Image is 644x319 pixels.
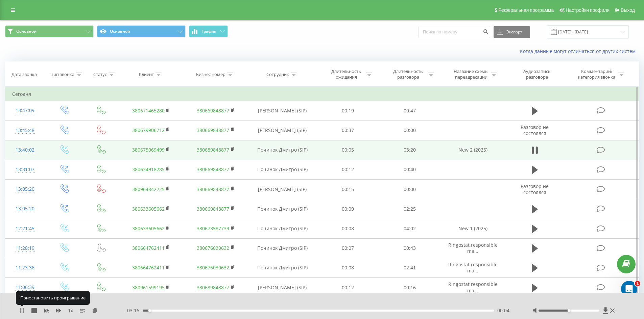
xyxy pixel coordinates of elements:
[5,87,639,101] td: Сегодня
[494,26,530,38] button: Экспорт
[12,202,38,215] div: 13:05:20
[635,281,640,286] span: 1
[379,180,441,199] td: 00:00
[189,25,228,37] button: График
[379,121,441,140] td: 00:00
[12,261,38,274] div: 11:23:36
[197,245,229,251] a: 380676030632
[379,258,441,277] td: 02:41
[515,69,559,80] div: Аудиозапись разговора
[379,199,441,219] td: 02:25
[132,245,165,251] a: 380664762411
[132,264,165,271] a: 380664762411
[498,7,554,13] span: Реферальная программа
[197,225,229,232] a: 380673587739
[248,258,317,277] td: Починок Дмитро (SIP)
[390,69,426,80] div: Длительность разговора
[379,160,441,179] td: 00:40
[12,143,38,157] div: 13:40:02
[12,222,38,235] div: 12:21:45
[132,284,165,291] a: 380961599195
[132,107,165,114] a: 380671465280
[448,281,498,293] span: Ringostat responsible ma...
[621,7,635,13] span: Выход
[317,160,379,179] td: 00:12
[317,180,379,199] td: 00:15
[317,101,379,121] td: 00:19
[317,219,379,238] td: 00:08
[248,278,317,297] td: [PERSON_NAME] (SIP)
[248,160,317,179] td: Починок Дмитро (SIP)
[317,258,379,277] td: 00:08
[248,121,317,140] td: [PERSON_NAME] (SIP)
[12,163,38,176] div: 13:31:07
[317,121,379,140] td: 00:37
[448,261,498,274] span: Ringostat responsible ma...
[196,72,225,77] div: Бизнес номер
[520,48,639,54] a: Когда данные могут отличаться от других систем
[448,242,498,254] span: Ringostat responsible ma...
[16,291,90,304] div: Приостановить проигрывание
[132,225,165,232] a: 380633605662
[577,69,617,80] div: Комментарий/категория звонка
[248,238,317,258] td: Починок Дмитро (SIP)
[453,69,489,80] div: Название схемы переадресации
[197,206,229,212] a: 380669848877
[12,281,38,294] div: 11:06:39
[132,206,165,212] a: 380633605662
[266,72,289,77] div: Сотрудник
[197,107,229,114] a: 380669848877
[248,219,317,238] td: Починок Дмитро (SIP)
[93,72,107,77] div: Статус
[11,72,37,77] div: Дата звонка
[197,264,229,271] a: 380676030632
[132,186,165,192] a: 380964842225
[379,140,441,160] td: 03:20
[12,124,38,137] div: 13:45:48
[97,25,186,37] button: Основной
[197,127,229,133] a: 380669848877
[139,72,154,77] div: Клиент
[16,29,37,34] span: Основной
[248,101,317,121] td: [PERSON_NAME] (SIP)
[248,180,317,199] td: [PERSON_NAME] (SIP)
[132,166,165,172] a: 380634918285
[317,278,379,297] td: 00:12
[379,219,441,238] td: 04:02
[379,278,441,297] td: 00:16
[12,183,38,196] div: 13:05:20
[328,69,364,80] div: Длительность ожидания
[51,72,74,77] div: Тип звонка
[68,307,73,314] span: 1 x
[379,238,441,258] td: 00:43
[201,29,216,34] span: График
[248,140,317,160] td: Починок Дмитро (SIP)
[197,186,229,192] a: 380669848877
[419,26,490,38] input: Поиск по номеру
[197,284,229,291] a: 380689848877
[317,199,379,219] td: 00:09
[521,183,549,195] span: Разговор не состоялся
[5,25,94,37] button: Основной
[197,166,229,172] a: 380669848877
[197,147,229,153] a: 380689848877
[566,7,610,13] span: Настройки профиля
[132,127,165,133] a: 380679906712
[621,281,637,297] iframe: Intercom live chat
[440,140,505,160] td: New 2 (2025)
[440,219,505,238] td: New 1 (2025)
[148,309,151,312] div: Accessibility label
[317,140,379,160] td: 00:05
[132,147,165,153] a: 380675069499
[248,199,317,219] td: Починок Дмитро (SIP)
[379,101,441,121] td: 00:47
[125,307,143,314] span: - 03:16
[521,124,549,136] span: Разговор не состоялся
[12,104,38,117] div: 13:47:09
[568,309,570,312] div: Accessibility label
[497,307,509,314] span: 00:04
[317,238,379,258] td: 00:07
[12,242,38,255] div: 11:28:19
